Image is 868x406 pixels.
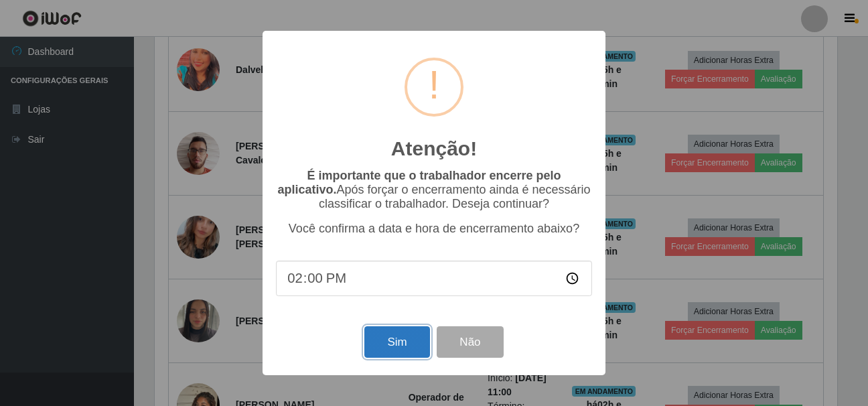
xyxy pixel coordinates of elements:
[391,137,477,161] h2: Atenção!
[276,222,592,236] p: Você confirma a data e hora de encerramento abaixo?
[277,169,561,196] b: É importante que o trabalhador encerre pelo aplicativo.
[437,326,503,358] button: Não
[364,326,429,358] button: Sim
[276,169,592,211] p: Após forçar o encerramento ainda é necessário classificar o trabalhador. Deseja continuar?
